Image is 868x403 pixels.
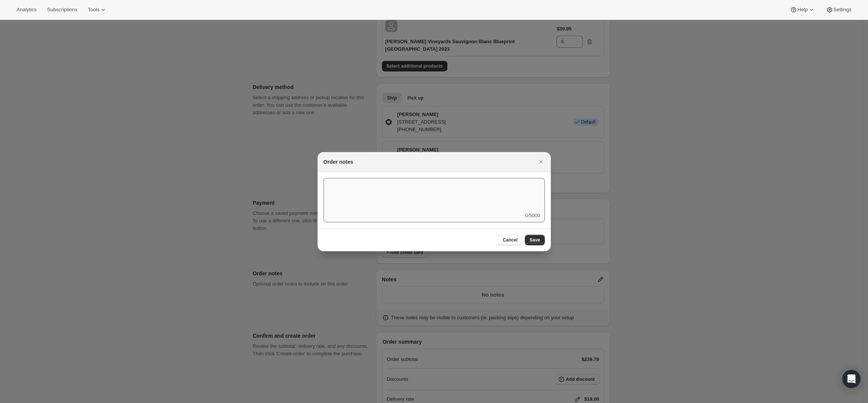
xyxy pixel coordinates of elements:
[324,158,353,166] h2: Order notes
[797,7,807,13] span: Help
[842,370,860,388] div: Open Intercom Messenger
[529,237,540,243] span: Save
[47,7,77,13] span: Subscriptions
[525,235,544,245] button: Save
[785,5,819,15] button: Help
[88,7,99,13] span: Tools
[83,5,111,15] button: Tools
[833,7,851,13] span: Settings
[43,5,82,15] button: Subscriptions
[498,235,522,245] button: Cancel
[12,5,41,15] button: Analytics
[503,237,517,243] span: Cancel
[821,5,856,15] button: Settings
[17,7,36,13] span: Analytics
[536,157,546,167] button: Close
